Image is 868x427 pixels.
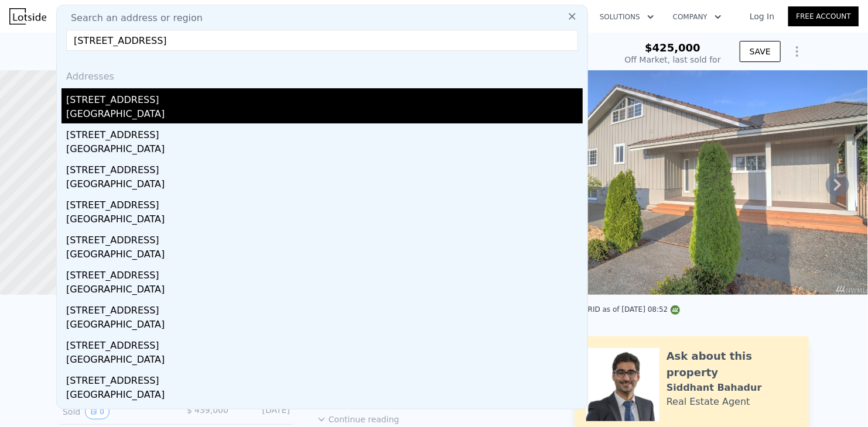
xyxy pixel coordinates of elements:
button: Show Options [785,40,809,63]
div: [GEOGRAPHIC_DATA] [66,177,583,194]
div: [STREET_ADDRESS] [66,229,583,247]
div: [GEOGRAPHIC_DATA] [66,318,583,334]
div: [STREET_ADDRESS] [66,264,583,283]
div: Off Market, last sold for [625,54,721,66]
div: [GEOGRAPHIC_DATA] [66,107,583,123]
div: [STREET_ADDRESS] [66,88,583,107]
span: $425,000 [645,42,700,54]
div: [GEOGRAPHIC_DATA] [66,247,583,264]
button: Solutions [590,6,664,27]
div: [STREET_ADDRESS] [66,369,583,388]
img: Lotside [9,8,46,25]
div: Addresses [61,60,583,88]
div: Sold [63,404,167,419]
div: [GEOGRAPHIC_DATA] [66,353,583,369]
div: [STREET_ADDRESS] [66,404,583,423]
div: [STREET_ADDRESS] [66,334,583,353]
button: View historical data [85,404,110,419]
div: [STREET_ADDRESS] [66,123,583,142]
div: [DATE] [238,404,290,419]
button: SAVE [740,41,781,62]
div: Real Estate Agent [667,395,750,409]
div: [STREET_ADDRESS] [66,159,583,177]
button: Company [664,6,731,27]
div: [GEOGRAPHIC_DATA] [66,283,583,299]
button: Continue reading [317,414,399,425]
div: [GEOGRAPHIC_DATA] [66,212,583,229]
div: [GEOGRAPHIC_DATA] [66,388,583,404]
div: [STREET_ADDRESS] [66,194,583,212]
div: Siddhant Bahadur [667,381,762,395]
span: $ 439,000 [187,405,228,415]
img: NWMLS Logo [671,305,680,315]
span: Search an address or region [61,11,203,25]
input: Enter an address, city, region, neighborhood or zip code [66,30,578,51]
div: Ask about this property [667,348,797,381]
a: Free Account [788,6,859,26]
a: Log In [736,11,788,22]
div: [GEOGRAPHIC_DATA] [66,142,583,159]
div: [STREET_ADDRESS] [66,299,583,318]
